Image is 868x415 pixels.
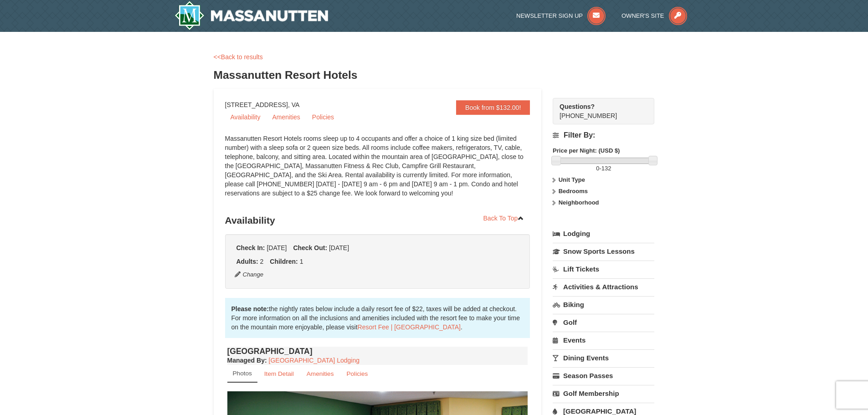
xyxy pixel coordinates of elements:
span: [DATE] [267,244,287,251]
a: Newsletter Sign Up [516,12,606,19]
span: Managed By [227,357,265,364]
span: Newsletter Sign Up [516,12,583,19]
img: Massanutten Resort Logo [175,1,329,30]
span: 2 [260,258,264,265]
strong: Unit Type [559,176,585,183]
a: Policies [340,365,374,383]
strong: Check In: [236,244,265,251]
a: Biking [553,296,654,313]
button: Change [234,270,264,280]
a: <<Back to results [214,53,263,61]
strong: Check Out: [293,244,327,251]
small: Amenities [307,370,334,377]
small: Policies [346,370,368,377]
small: Photos [233,370,252,377]
a: Amenities [267,110,305,124]
a: [GEOGRAPHIC_DATA] Lodging [269,357,360,364]
a: Amenities [301,365,340,383]
a: Book from $132.00! [456,100,530,115]
h3: Availability [225,211,530,230]
a: Snow Sports Lessons [553,243,654,260]
a: Activities & Attractions [553,278,654,295]
a: Massanutten Resort [175,1,329,30]
span: [DATE] [329,244,349,251]
a: Golf [553,314,654,331]
small: Item Detail [264,370,294,377]
a: Events [553,332,654,348]
a: Policies [307,110,339,124]
strong: Bedrooms [559,188,588,195]
h3: Massanutten Resort Hotels [214,66,655,84]
h4: [GEOGRAPHIC_DATA] [227,347,528,356]
span: Owner's Site [621,12,664,19]
a: Owner's Site [621,12,687,19]
a: Photos [227,365,257,383]
span: [PHONE_NUMBER] [560,102,638,119]
a: Availability [225,110,266,124]
a: Lodging [553,225,654,242]
a: Resort Fee | [GEOGRAPHIC_DATA] [358,323,461,331]
strong: Price per Night: (USD $) [553,147,620,154]
span: 0 [596,165,599,172]
strong: Questions? [560,103,595,110]
a: Item Detail [258,365,300,383]
a: Season Passes [553,367,654,384]
a: Lift Tickets [553,261,654,277]
strong: Neighborhood [559,199,599,206]
span: 1 [300,258,303,265]
div: Massanutten Resort Hotels rooms sleep up to 4 occupants and offer a choice of 1 king size bed (li... [225,134,530,207]
span: 132 [601,165,611,172]
a: Golf Membership [553,385,654,402]
h4: Filter By: [553,131,654,139]
a: Back To Top [478,211,530,225]
a: Dining Events [553,349,654,366]
strong: Please note: [231,305,269,313]
strong: Children: [270,258,298,265]
strong: Adults: [236,258,258,265]
div: the nightly rates below include a daily resort fee of $22, taxes will be added at checkout. For m... [225,298,530,338]
label: - [553,164,654,173]
strong: : [227,357,267,364]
